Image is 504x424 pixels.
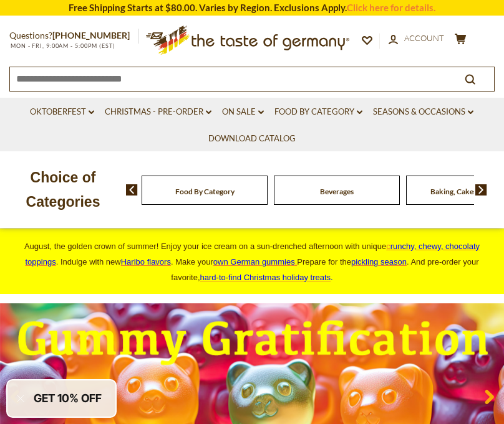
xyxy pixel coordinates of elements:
[213,257,295,266] span: own German gummies
[175,187,235,196] a: Food By Category
[351,257,407,266] a: pickling season
[274,105,362,119] a: Food By Category
[200,273,331,282] a: hard-to-find Christmas holiday treats
[52,30,130,40] a: [PHONE_NUMBER]
[9,28,139,44] p: Questions?
[30,105,94,119] a: Oktoberfest
[213,257,297,266] a: own German gummies.
[200,273,333,282] span: .
[24,242,480,282] span: August, the golden crown of summer! Enjoy your ice cream on a sun-drenched afternoon with unique ...
[121,257,171,266] a: Haribo flavors
[222,105,264,119] a: On Sale
[126,184,138,196] img: previous arrow
[26,242,480,266] span: runchy, chewy, chocolaty toppings
[105,105,211,119] a: Christmas - PRE-ORDER
[347,2,435,13] a: Click here for details.
[475,184,487,196] img: next arrow
[9,42,115,49] span: MON - FRI, 9:00AM - 5:00PM (EST)
[208,132,296,146] a: Download Catalog
[320,187,354,196] a: Beverages
[373,105,473,119] a: Seasons & Occasions
[389,32,444,45] a: Account
[404,33,444,43] span: Account
[26,242,480,266] a: crunchy, chewy, chocolaty toppings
